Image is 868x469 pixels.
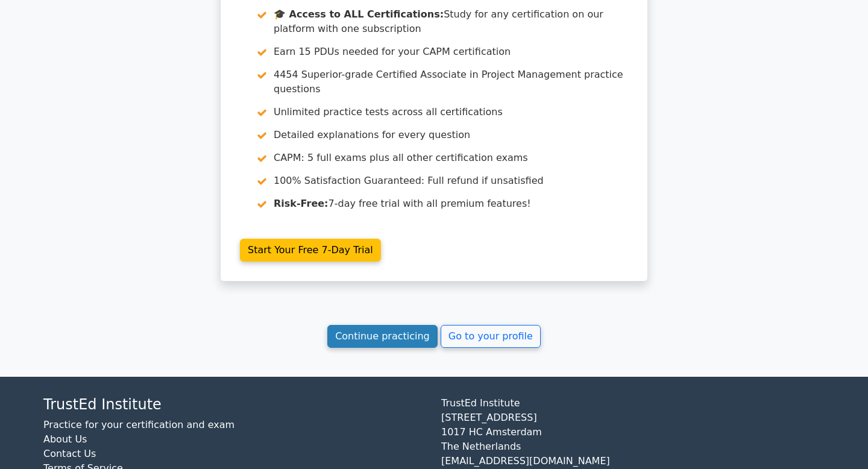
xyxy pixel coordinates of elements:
a: Go to your profile [441,325,541,348]
a: Practice for your certification and exam [43,419,234,430]
a: Start Your Free 7-Day Trial [240,239,381,262]
a: About Us [43,433,87,445]
a: Contact Us [43,448,96,459]
a: Continue practicing [327,325,438,348]
h4: TrustEd Institute [43,396,427,414]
